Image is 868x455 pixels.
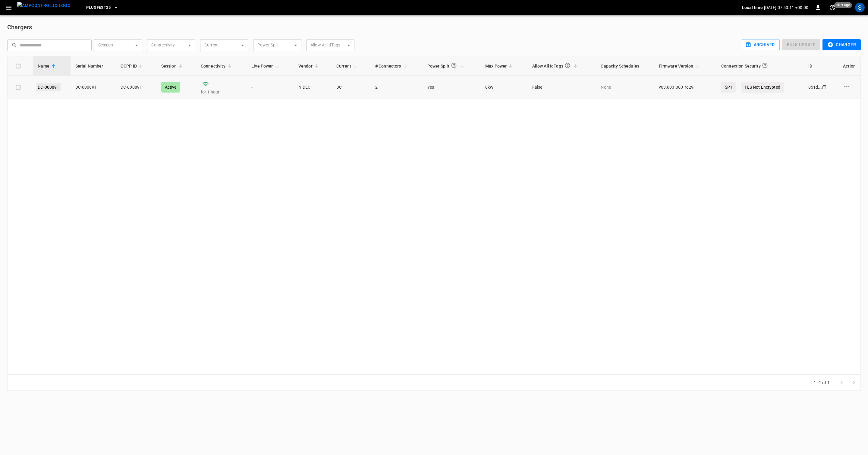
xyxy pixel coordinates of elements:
p: SP1 [721,82,736,93]
span: Plugfest25 [86,4,111,11]
img: ampcontrol.io logo [17,2,71,9]
td: DC-000891 [116,76,156,99]
button: Charger [822,39,861,50]
h6: Chargers [7,22,861,32]
td: Yes [423,76,480,99]
button: Archived [742,39,780,50]
p: Local time [742,5,763,11]
div: copy [822,84,828,90]
div: Connection Security [721,60,769,72]
th: ID [804,56,838,76]
span: 10 s ago [834,2,852,8]
td: DC-000891 [71,76,116,99]
span: Session [161,62,184,70]
span: OCPP ID [121,62,145,70]
span: Connectivity [201,62,233,70]
span: Power Split [427,60,466,72]
span: Allow All IdTags [532,60,580,72]
th: Capacity Schedules [596,56,654,76]
span: Firmware Version [659,62,701,70]
td: v03.003.000_rc29 [654,76,716,99]
span: Live Power [251,62,281,70]
p: for 1 hour [201,89,242,95]
button: Plugfest25 [84,2,121,14]
td: False [527,76,596,99]
div: charge point options [843,83,856,92]
th: Action [838,56,860,76]
span: Current [336,62,359,70]
td: - [247,76,294,99]
p: [DATE] 07:50:11 +00:00 [764,5,808,11]
span: Name [38,62,57,70]
td: NIDEC [294,76,332,99]
a: DC-000891 [36,83,60,91]
span: Vendor [298,62,320,70]
td: 2 [370,76,423,99]
span: Max Power [485,62,514,70]
button: set refresh interval [828,3,837,12]
span: # Connectors [375,62,409,70]
td: 0 kW [480,76,527,99]
div: profile-icon [855,3,865,12]
div: 851d ... [808,84,822,90]
th: Serial Number [71,56,116,76]
p: TLS Not Encrypted [741,82,784,93]
p: None [601,84,649,90]
div: Active [161,82,180,93]
td: DC [332,76,370,99]
p: 1–1 of 1 [814,380,830,386]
